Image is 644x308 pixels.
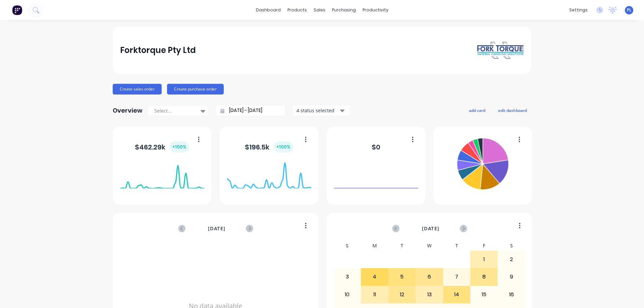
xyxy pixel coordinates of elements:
[465,106,490,115] button: add card
[471,286,497,303] div: 15
[470,241,498,251] div: F
[329,5,359,15] div: purchasing
[334,241,361,251] div: S
[245,141,293,152] div: $ 196.5k
[253,5,284,15] a: dashboard
[443,286,470,303] div: 14
[113,84,162,95] button: Create sales order
[135,141,189,152] div: $ 462.29k
[120,44,196,57] div: Forktorque Pty Ltd
[422,225,439,232] span: [DATE]
[627,7,632,13] span: PL
[334,268,361,285] div: 3
[416,268,443,285] div: 6
[113,104,143,117] div: Overview
[498,268,525,285] div: 9
[443,241,471,251] div: T
[293,106,350,116] button: 4 status selected
[389,268,416,285] div: 5
[284,5,310,15] div: products
[416,286,443,303] div: 13
[372,142,380,152] div: $ 0
[388,241,416,251] div: T
[498,286,525,303] div: 16
[471,268,497,285] div: 8
[273,141,293,152] div: + 100 %
[12,5,22,15] img: Factory
[477,41,524,60] img: Forktorque Pty Ltd
[416,241,443,251] div: W
[443,268,470,285] div: 7
[361,268,388,285] div: 4
[498,251,525,268] div: 2
[471,251,497,268] div: 1
[361,286,388,303] div: 11
[359,5,392,15] div: productivity
[297,107,339,114] div: 4 status selected
[498,241,525,251] div: S
[494,106,531,115] button: edit dashboard
[389,286,416,303] div: 12
[169,141,189,152] div: + 100 %
[361,241,388,251] div: M
[310,5,329,15] div: sales
[208,225,225,232] span: [DATE]
[167,84,224,95] button: Create purchase order
[566,5,591,15] div: settings
[334,286,361,303] div: 10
